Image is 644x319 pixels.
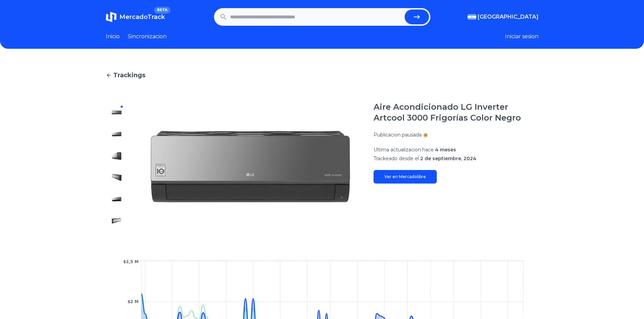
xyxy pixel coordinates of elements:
[128,33,167,41] a: Sincronizacion
[111,194,122,205] img: Aire Acondicionado LG Inverter Artcool 3000 Frigorías Color Negro
[374,102,539,123] h1: Aire Acondicionado LG Inverter Artcool 3000 Frigorías Color Negro
[468,14,476,20] img: Argentina
[127,299,139,304] tspan: $2 M
[111,107,122,118] img: Aire Acondicionado LG Inverter Artcool 3000 Frigorías Color Negro
[374,155,419,162] span: Trackeado desde el
[111,150,122,161] img: Aire Acondicionado LG Inverter Artcool 3000 Frigorías Color Negro
[154,7,170,14] span: BETA
[141,102,360,232] img: Aire Acondicionado LG Inverter Artcool 3000 Frigorías Color Negro
[123,259,139,264] tspan: $2,5 M
[106,33,120,41] a: Inicio
[111,215,122,226] img: Aire Acondicionado LG Inverter Artcool 3000 Frigorías Color Negro
[106,70,539,80] a: Trackings
[113,70,145,80] span: Trackings
[106,12,165,22] a: MercadoTrackBETA
[468,13,539,21] button: [GEOGRAPHIC_DATA]
[374,170,437,184] a: Ver en Mercadolibre
[106,12,117,22] img: MercadoTrack
[374,147,434,153] span: Ultima actualizacion hace
[111,129,122,140] img: Aire Acondicionado LG Inverter Artcool 3000 Frigorías Color Negro
[478,13,539,21] span: [GEOGRAPHIC_DATA]
[119,13,165,21] span: MercadoTrack
[111,172,122,183] img: Aire Acondicionado LG Inverter Artcool 3000 Frigorías Color Negro
[420,155,476,162] span: 2 de septiembre, 2024
[505,33,539,41] button: Iniciar sesion
[435,147,456,153] span: 4 meses
[374,131,422,138] p: Publicacion pausada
